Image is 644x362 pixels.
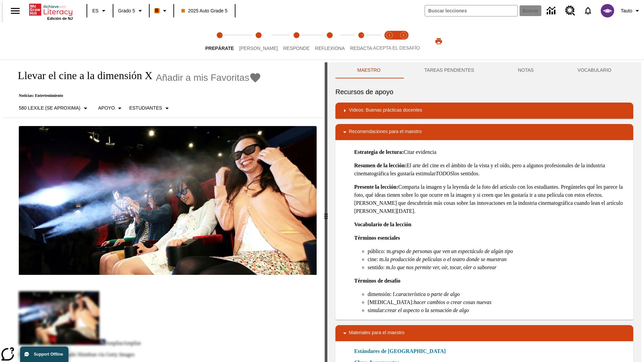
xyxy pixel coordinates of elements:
button: TAREAS PENDIENTES [402,62,496,78]
li: [MEDICAL_DATA]: [368,298,628,306]
p: Comparta la imagen y la leyenda de la foto del artículo con los estudiantes. Pregúnteles qué les ... [354,183,628,215]
div: Instructional Panel Tabs [335,62,633,78]
button: Escoja un nuevo avatar [597,2,618,19]
button: Tipo de apoyo, Apoyo [96,102,127,114]
span: [PERSON_NAME] [239,46,278,51]
em: la producción de películas o el teatro donde se muestran [385,256,507,262]
p: Recomendaciones para el maestro [349,128,422,136]
strong: Términos de desafío [354,278,400,284]
button: Perfil/Configuración [618,5,644,17]
strong: : [396,184,398,190]
p: Citar evidencia [354,148,628,156]
span: 2025 Auto Grade 5 [181,7,228,14]
img: El panel situado frente a los asientos rocía con agua nebulizada al feliz público en un cine equi... [19,126,317,275]
strong: Resumen de la lección: [354,163,407,168]
button: Seleccionar estudiante [126,102,174,114]
button: Responde step 3 of 5 [278,23,315,60]
div: Materiales para el maestro [335,325,633,341]
span: Reflexiona [315,46,345,51]
span: Prepárate [205,46,234,51]
em: grupo de personas que ven un espectáculo de algún tipo [392,248,513,254]
p: El arte del cine es el ámbito de la vista y el oído, pero a algunos profesionales de la industria... [354,162,628,178]
p: Noticias: Entretenimiento [11,93,261,98]
strong: Términos esenciales [354,235,400,241]
text: 2 [402,34,404,37]
button: Redacta step 5 of 5 [345,23,378,60]
a: Centro de información [543,2,561,20]
li: cine: m. [368,255,628,263]
button: Maestro [335,62,402,78]
span: Responde [283,46,310,51]
div: Recomendaciones para el maestro [335,124,633,140]
button: Lenguaje: ES, Selecciona un idioma [89,5,111,17]
button: Grado: Grado 5, Elige un grado [115,5,147,17]
div: Portada [29,2,73,20]
p: Estudiantes [129,105,162,112]
button: Prepárate step 1 of 5 [200,23,239,60]
span: Tauto [621,7,632,14]
p: Materiales para el maestro [349,329,405,337]
li: simular: [368,306,628,314]
a: Notificaciones [579,2,597,19]
span: B [155,6,159,15]
span: Grado 5 [118,7,135,14]
button: Acepta el desafío contesta step 2 of 2 [394,23,413,60]
strong: Vocabulario de la lección [354,222,412,227]
span: ES [92,7,99,14]
div: activity [327,62,641,362]
p: 580 Lexile (Se aproxima) [19,105,80,112]
p: Videos: Buenas prácticas docentes [349,107,422,115]
button: Añadir a mis Favoritas - Llevar el cine a la dimensión X [156,72,262,83]
em: lo que nos permite ver, oír, tocar, oler o saborear [391,264,496,270]
span: Añadir a mis Favoritas [156,72,250,83]
img: avatar image [601,4,614,17]
span: Support Offline [34,352,63,357]
em: crear el aspecto o la sensación de algo [385,307,469,313]
div: Videos: Buenas prácticas docentes [335,103,633,119]
button: VOCABULARIO [555,62,633,78]
text: 1 [388,34,390,37]
div: reading [3,62,325,359]
span: Edición de NJ [47,16,73,20]
a: Centro de recursos, Se abrirá en una pestaña nueva. [561,2,579,20]
p: Apoyo [98,105,115,112]
strong: Estrategia de lectura: [354,149,404,155]
h6: Recursos de apoyo [335,86,633,97]
span: Redacta [350,46,372,51]
strong: Presente la lección [354,184,396,190]
li: público: m. [368,247,628,255]
button: Support Offline [20,347,68,362]
button: Seleccione Lexile, 580 Lexile (Se aproxima) [16,102,92,114]
button: Reflexiona step 4 of 5 [310,23,350,60]
button: Imprimir [428,35,449,47]
button: Abrir el menú lateral [5,1,25,21]
button: Lee step 2 of 5 [234,23,283,60]
h1: Llevar el cine a la dimensión X [11,69,153,82]
a: Estándares de [GEOGRAPHIC_DATA] [354,347,450,355]
em: TODOS [436,171,453,176]
button: NOTAS [496,62,556,78]
span: ACEPTA EL DESAFÍO [373,45,420,51]
div: Pulsa la tecla de intro o la barra espaciadora y luego presiona las flechas de derecha e izquierd... [325,62,327,362]
em: característica o parte de algo [396,291,460,297]
li: dimensión: f. [368,290,628,298]
button: Acepta el desafío lee step 1 of 2 [380,23,399,60]
li: sentido: m. [368,263,628,271]
button: Boost El color de la clase es anaranjado. Cambiar el color de la clase. [152,5,171,17]
em: hacer cambios o crear cosas nuevas [414,299,491,305]
input: Buscar campo [425,5,518,16]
